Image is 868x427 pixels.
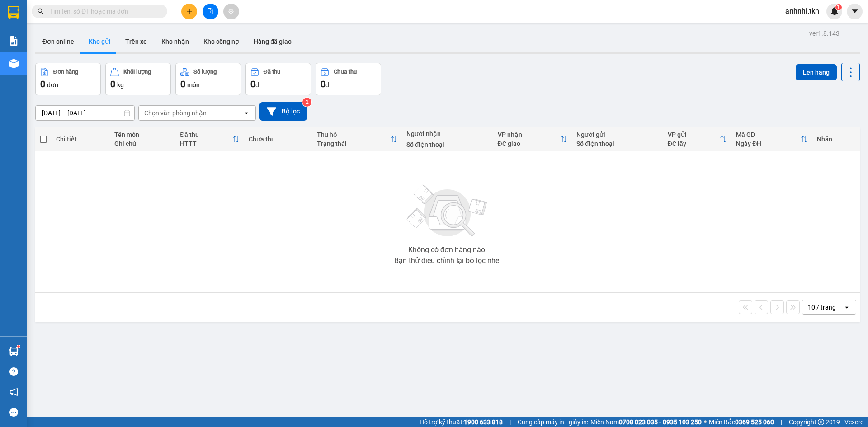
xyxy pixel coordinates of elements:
[40,79,45,89] span: 0
[196,31,246,52] button: Kho công nợ
[36,106,134,120] input: Select a date range.
[175,63,241,95] button: Số lượng0món
[406,130,488,137] div: Người nhận
[843,304,850,311] svg: open
[835,4,842,10] sup: 1
[317,140,390,147] div: Trạng thái
[9,408,18,417] span: message
[321,79,325,89] span: 0
[778,5,826,17] span: anhnhi.tkn
[498,131,561,138] div: VP nhận
[851,7,859,15] span: caret-down
[246,31,299,52] button: Hàng đã giao
[53,69,78,75] div: Đơn hàng
[731,127,812,151] th: Toggle SortBy
[709,417,774,427] span: Miền Bắc
[264,69,280,75] div: Đã thu
[402,179,493,243] img: svg+xml;base64,PHN2ZyBjbGFzcz0ibGlzdC1wbHVnX19zdmciIHhtbG5zPSJodHRwOi8vd3d3LnczLm9yZy8yMDAwL3N2Zy...
[590,417,702,427] span: Miền Nam
[576,140,658,147] div: Số điện thoại
[47,81,58,89] span: đơn
[837,4,840,10] span: 1
[154,31,196,52] button: Kho nhận
[830,7,839,15] img: icon-new-feature
[180,140,232,147] div: HTTT
[105,63,171,95] button: Khối lượng0kg
[207,8,213,14] span: file-add
[317,131,390,138] div: Thu hộ
[114,131,171,138] div: Tên món
[193,69,217,75] div: Số lượng
[509,417,511,427] span: |
[114,140,171,147] div: Ghi chú
[255,81,259,89] span: đ
[9,36,19,46] img: solution-icon
[8,6,19,19] img: logo-vxr
[781,417,782,427] span: |
[619,418,702,426] strong: 0708 023 035 - 0935 103 250
[493,127,572,151] th: Toggle SortBy
[663,127,731,151] th: Toggle SortBy
[123,69,151,75] div: Khối lượng
[9,59,19,68] img: warehouse-icon
[9,388,18,396] span: notification
[38,8,44,14] span: search
[312,127,402,151] th: Toggle SortBy
[118,31,154,52] button: Trên xe
[808,303,836,312] div: 10 / trang
[847,4,863,19] button: caret-down
[259,102,307,121] button: Bộ lọc
[316,63,381,95] button: Chưa thu0đ
[245,63,311,95] button: Đã thu0đ
[420,417,503,427] span: Hỗ trợ kỹ thuật:
[35,31,81,52] button: Đơn online
[249,136,308,143] div: Chưa thu
[187,81,200,89] span: món
[576,131,658,138] div: Người gửi
[180,79,185,89] span: 0
[736,131,801,138] div: Mã GD
[144,108,207,117] div: Chọn văn phòng nhận
[50,6,156,16] input: Tìm tên, số ĐT hoặc mã đơn
[35,63,101,95] button: Đơn hàng0đơn
[9,347,19,356] img: warehouse-icon
[175,127,244,151] th: Toggle SortBy
[186,8,193,14] span: plus
[56,136,105,143] div: Chi tiết
[223,4,239,19] button: aim
[735,418,774,426] strong: 0369 525 060
[818,419,824,425] span: copyright
[228,8,234,14] span: aim
[796,64,837,80] button: Lên hàng
[110,79,115,89] span: 0
[17,345,20,348] sup: 1
[704,420,707,424] span: ⚪️
[250,79,255,89] span: 0
[243,109,250,117] svg: open
[464,418,503,426] strong: 1900 633 818
[518,417,588,427] span: Cung cấp máy in - giấy in:
[668,140,720,147] div: ĐC lấy
[334,69,357,75] div: Chưa thu
[394,257,501,264] div: Bạn thử điều chỉnh lại bộ lọc nhé!
[302,98,311,107] sup: 2
[180,131,232,138] div: Đã thu
[408,246,487,253] div: Không có đơn hàng nào.
[809,28,840,38] div: ver 1.8.143
[498,140,561,147] div: ĐC giao
[325,81,329,89] span: đ
[181,4,197,19] button: plus
[406,141,488,148] div: Số điện thoại
[736,140,801,147] div: Ngày ĐH
[9,367,18,376] span: question-circle
[668,131,720,138] div: VP gửi
[117,81,124,89] span: kg
[203,4,218,19] button: file-add
[81,31,118,52] button: Kho gửi
[817,136,855,143] div: Nhãn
